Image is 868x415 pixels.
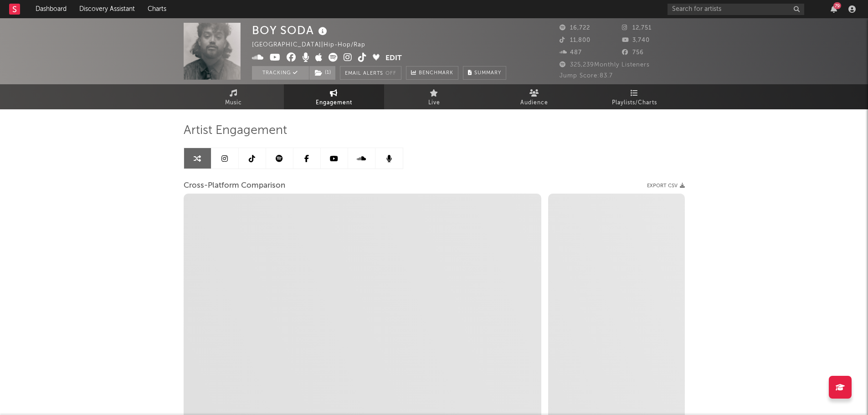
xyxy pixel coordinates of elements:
span: 11,800 [560,37,591,43]
a: Benchmark [406,66,458,80]
span: Summary [474,71,501,76]
span: 756 [622,50,644,56]
span: Music [225,97,242,108]
span: Benchmark [419,68,453,79]
button: Edit [385,53,402,64]
span: Jump Score: 83.7 [560,73,613,79]
span: Artist Engagement [184,125,287,136]
span: 487 [560,50,582,56]
span: 3,740 [622,37,650,43]
div: [GEOGRAPHIC_DATA] | Hip-Hop/Rap [252,40,376,51]
a: Live [384,84,484,109]
span: 16,722 [560,25,590,31]
div: 79 [833,2,841,9]
em: Off [385,71,396,76]
input: Search for artists [668,4,804,15]
span: 325,239 Monthly Listeners [560,62,650,68]
span: 12,751 [622,25,652,31]
span: Engagement [316,97,352,108]
a: Engagement [284,84,384,109]
button: Email AlertsOff [340,66,401,80]
span: ( 1 ) [309,66,336,80]
button: (1) [309,66,335,80]
a: Audience [484,84,585,109]
button: Export CSV [647,183,685,189]
span: Live [428,97,440,108]
span: Playlists/Charts [612,97,657,108]
span: Audience [520,97,548,108]
button: 79 [831,5,837,13]
span: Cross-Platform Comparison [184,180,285,191]
a: Music [184,84,284,109]
button: Tracking [252,66,309,80]
div: BOY SODA [252,23,329,38]
a: Playlists/Charts [585,84,685,109]
button: Summary [463,66,506,80]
